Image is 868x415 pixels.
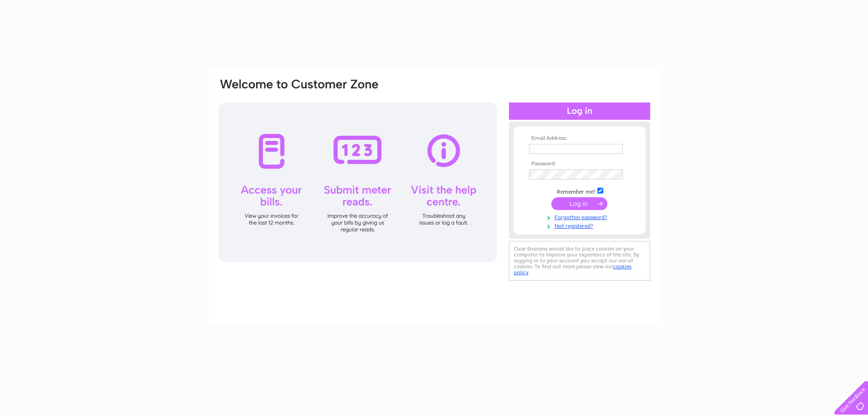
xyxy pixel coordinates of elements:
a: Not registered? [529,221,632,230]
th: Email Address: [527,135,632,142]
td: Remember me? [527,186,632,195]
div: Clear Business would like to place cookies on your computer to improve your experience of the sit... [509,241,650,281]
a: Forgotten password? [529,212,632,221]
input: Submit [551,197,607,210]
a: cookies policy [514,263,632,276]
th: Password: [527,161,632,167]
